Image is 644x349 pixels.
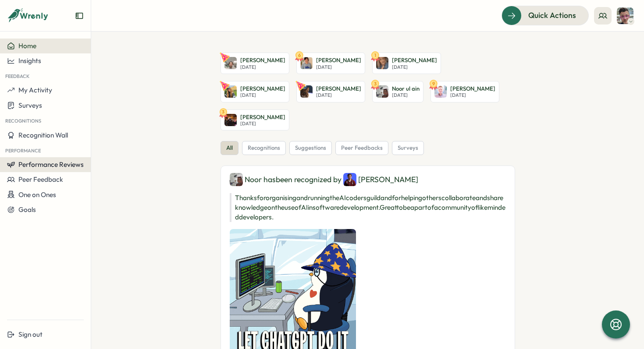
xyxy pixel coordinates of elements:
p: [PERSON_NAME] [240,113,285,121]
text: 9 [432,80,434,86]
text: 3 [222,109,224,115]
p: [PERSON_NAME] [316,56,361,64]
p: [DATE] [316,64,361,70]
span: Goals [18,205,36,214]
span: all [226,144,233,152]
img: Ines Coulon [224,85,237,98]
p: [DATE] [240,121,285,127]
div: Noor has been recognized by [230,173,506,186]
p: [PERSON_NAME] [240,56,285,64]
button: Quick Actions [502,6,589,25]
p: [DATE] [240,92,285,98]
a: Peter Ladds[PERSON_NAME][DATE] [296,81,365,102]
button: Expand sidebar [75,11,84,20]
text: 3 [374,80,376,86]
img: Samantha Broomfield [300,57,313,69]
p: [PERSON_NAME] [240,85,285,93]
a: 1Harriet Stewart[PERSON_NAME][DATE] [372,53,441,74]
a: 3Noor ul ainNoor ul ain[DATE] [372,81,423,102]
span: Peer Feedback [18,175,63,183]
img: Greg Youngman [224,57,237,69]
span: recognitions [248,144,280,152]
a: Ines Coulon[PERSON_NAME][DATE] [221,81,289,102]
span: My Activity [18,86,52,94]
span: Quick Actions [528,10,576,21]
span: Recognition Wall [18,131,68,139]
text: 1 [374,52,376,58]
img: Noor ul ain [230,173,243,186]
span: suggestions [295,144,326,152]
span: Home [18,42,36,50]
span: Surveys [18,101,42,109]
p: Noor ul ain [392,85,420,93]
p: [DATE] [392,92,420,98]
a: 6Samantha Broomfield[PERSON_NAME][DATE] [296,53,365,74]
span: Insights [18,56,41,65]
img: Bradley Jones [224,114,237,126]
span: Sign out [18,330,43,338]
span: peer feedbacks [341,144,383,152]
a: Greg Youngman[PERSON_NAME][DATE] [221,53,289,74]
div: [PERSON_NAME] [343,173,418,186]
p: [PERSON_NAME] [392,56,437,64]
a: 3Bradley Jones[PERSON_NAME][DATE] [221,109,289,131]
img: Peter Ladds [300,85,313,98]
img: Noor ul ain [376,85,388,98]
a: 9Martyn Fagg[PERSON_NAME][DATE] [431,81,499,102]
span: surveys [398,144,418,152]
p: [PERSON_NAME] [450,85,495,93]
p: [DATE] [450,92,495,98]
img: Chris Forlano [617,7,633,24]
text: 6 [298,52,300,58]
img: Henry Dennis [343,173,356,186]
p: [DATE] [316,92,361,98]
p: [PERSON_NAME] [316,85,361,93]
span: Performance Reviews [18,160,84,169]
p: Thanks for organising and running the AI coders guild and for helping others collaborate and shar... [230,193,506,222]
p: [DATE] [392,64,437,70]
p: [DATE] [240,64,285,70]
span: One on Ones [18,190,56,199]
img: Harriet Stewart [376,57,388,69]
img: Martyn Fagg [434,85,447,98]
